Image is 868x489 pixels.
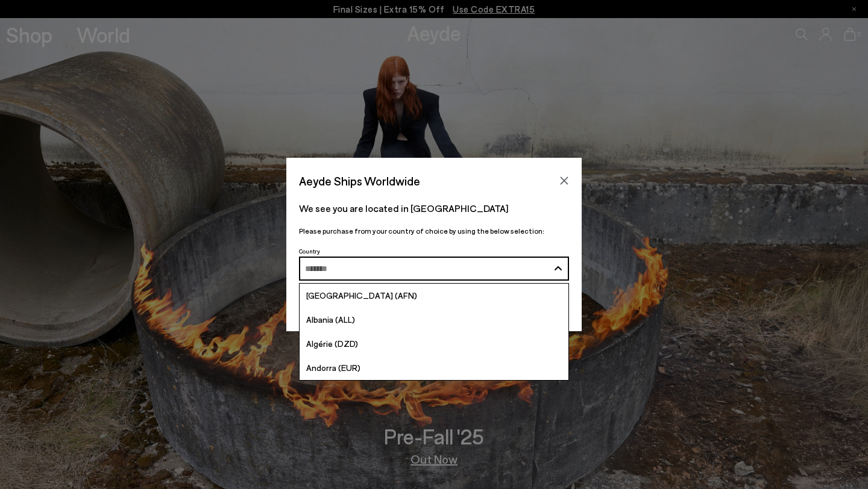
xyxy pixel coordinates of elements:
[299,201,569,216] p: We see you are located in [GEOGRAPHIC_DATA]
[555,172,573,190] button: Close
[299,248,320,255] span: Country
[306,363,360,373] span: Andorra (EUR)
[306,338,358,349] span: Algérie (DZD)
[299,225,569,237] p: Please purchase from your country of choice by using the below selection:
[300,332,568,356] a: Algérie (DZD)
[306,314,355,325] span: Albania (ALL)
[300,284,568,308] a: [GEOGRAPHIC_DATA] (AFN)
[299,170,420,192] span: Aeyde Ships Worldwide
[300,356,568,380] a: Andorra (EUR)
[306,290,417,301] span: [GEOGRAPHIC_DATA] (AFN)
[300,308,568,332] a: Albania (ALL)
[305,264,549,273] input: Search and Enter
